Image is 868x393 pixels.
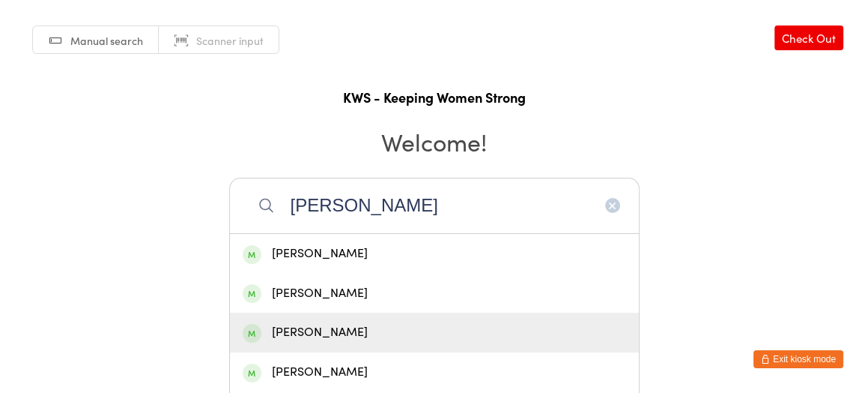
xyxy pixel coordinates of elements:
[243,244,626,264] div: [PERSON_NAME]
[15,124,853,158] h2: Welcome!
[243,362,626,382] div: [PERSON_NAME]
[15,88,853,106] h1: KWS - Keeping Women Strong
[243,283,626,304] div: [PERSON_NAME]
[229,178,640,233] input: Search
[753,350,843,368] button: Exit kiosk mode
[70,33,143,48] span: Manual search
[774,25,843,50] a: Check Out
[243,322,626,343] div: [PERSON_NAME]
[196,33,264,48] span: Scanner input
